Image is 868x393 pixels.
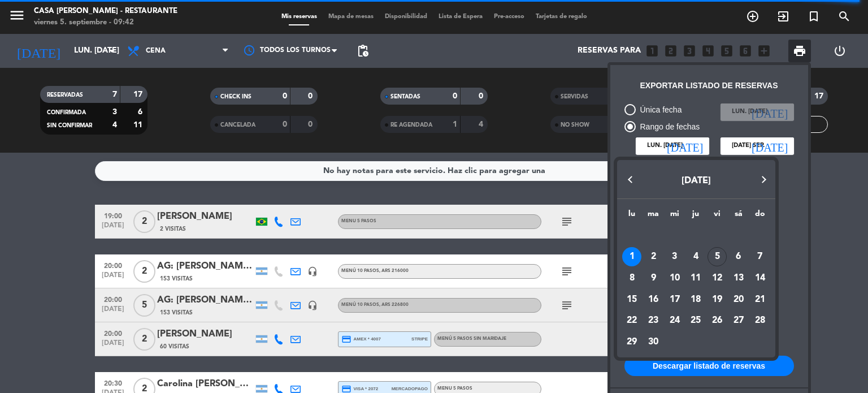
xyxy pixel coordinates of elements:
[728,289,749,310] td: 20 de septiembre de 2025
[685,289,707,310] td: 18 de septiembre de 2025
[665,312,684,331] div: 24
[749,247,771,268] td: 7 de septiembre de 2025
[643,208,664,225] th: martes
[644,332,663,352] div: 30
[643,247,664,268] td: 2 de septiembre de 2025
[685,247,707,268] td: 4 de septiembre de 2025
[708,247,727,266] div: 5
[622,332,641,352] div: 29
[749,289,771,310] td: 21 de septiembre de 2025
[753,169,775,191] button: Next month
[665,247,684,266] div: 3
[644,290,663,309] div: 16
[622,247,643,268] td: 1 de septiembre de 2025
[729,247,748,266] div: 6
[622,310,643,332] td: 22 de septiembre de 2025
[729,312,748,331] div: 27
[728,208,749,225] th: sábado
[750,290,770,309] div: 21
[750,247,770,266] div: 7
[664,208,685,225] th: miércoles
[685,310,707,332] td: 25 de septiembre de 2025
[644,312,663,331] div: 23
[706,267,728,289] td: 12 de septiembre de 2025
[685,267,707,289] td: 11 de septiembre de 2025
[708,269,727,288] div: 12
[729,269,748,288] div: 13
[664,289,685,310] td: 17 de septiembre de 2025
[644,269,663,288] div: 9
[665,269,684,288] div: 10
[728,247,749,268] td: 6 de septiembre de 2025
[750,269,770,288] div: 14
[686,247,705,266] div: 4
[643,310,664,332] td: 23 de septiembre de 2025
[643,289,664,310] td: 16 de septiembre de 2025
[706,289,728,310] td: 19 de septiembre de 2025
[664,310,685,332] td: 24 de septiembre de 2025
[706,247,728,268] td: 5 de septiembre de 2025
[622,290,641,309] div: 15
[619,171,772,191] button: Choose month and year
[622,208,643,225] th: lunes
[622,225,771,247] td: SEP.
[749,310,771,332] td: 28 de septiembre de 2025
[729,290,748,309] div: 20
[749,267,771,289] td: 14 de septiembre de 2025
[686,290,705,309] div: 18
[728,267,749,289] td: 13 de septiembre de 2025
[686,312,705,331] div: 25
[643,331,664,353] td: 30 de septiembre de 2025
[622,267,643,289] td: 8 de septiembre de 2025
[708,290,727,309] div: 19
[664,267,685,289] td: 10 de septiembre de 2025
[682,176,711,185] span: [DATE]
[643,267,664,289] td: 9 de septiembre de 2025
[685,208,707,225] th: jueves
[619,169,642,191] button: Previous month
[622,247,641,266] div: 1
[644,247,663,266] div: 2
[665,290,684,309] div: 17
[622,312,641,331] div: 22
[622,331,643,353] td: 29 de septiembre de 2025
[622,289,643,310] td: 15 de septiembre de 2025
[750,312,770,331] div: 28
[622,269,641,288] div: 8
[706,208,728,225] th: viernes
[708,312,727,331] div: 26
[706,310,728,332] td: 26 de septiembre de 2025
[664,247,685,268] td: 3 de septiembre de 2025
[728,310,749,332] td: 27 de septiembre de 2025
[686,269,705,288] div: 11
[749,208,771,225] th: domingo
